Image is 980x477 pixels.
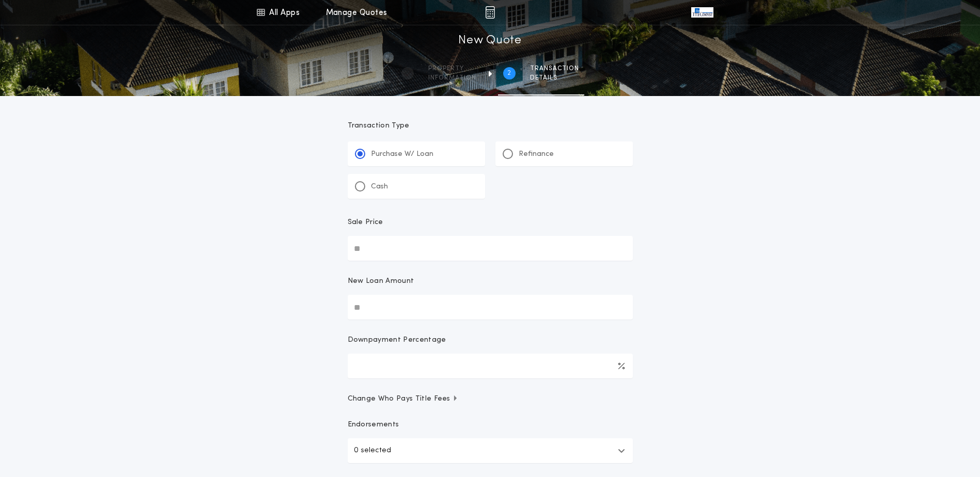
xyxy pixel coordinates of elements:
input: Sale Price [348,236,633,261]
p: Endorsements [348,420,633,430]
img: img [485,6,495,19]
span: Property [428,65,476,73]
button: Change Who Pays Title Fees [348,394,633,404]
p: New Loan Amount [348,276,414,287]
p: 0 selected [354,444,391,457]
span: details [530,74,579,82]
p: Downpayment Percentage [348,335,446,345]
button: 0 selected [348,438,633,463]
h1: New Quote [458,33,521,49]
p: Cash [371,182,388,192]
span: Change Who Pays Title Fees [348,394,459,404]
input: Downpayment Percentage [348,354,633,378]
h2: 2 [507,69,511,77]
p: Sale Price [348,217,383,228]
p: Purchase W/ Loan [371,149,433,160]
p: Transaction Type [348,121,633,131]
img: vs-icon [691,7,713,18]
p: Refinance [519,149,554,160]
span: information [428,74,476,82]
input: New Loan Amount [348,295,633,320]
span: Transaction [530,65,579,73]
